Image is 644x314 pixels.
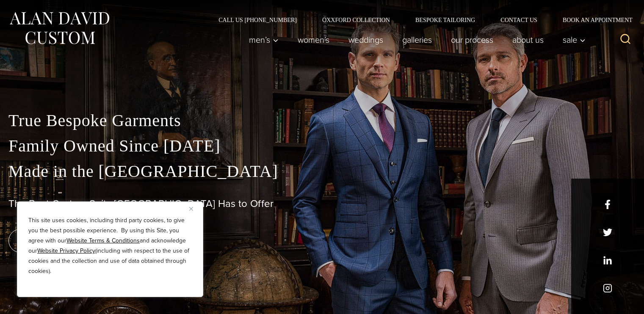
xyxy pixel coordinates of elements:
span: Men’s [249,36,279,44]
a: Website Privacy Policy [37,246,95,255]
p: True Bespoke Garments Family Owned Since [DATE] Made in the [GEOGRAPHIC_DATA] [8,108,636,184]
a: Galleries [393,31,442,48]
a: Oxxford Collection [310,17,403,23]
p: This site uses cookies, including third party cookies, to give you the best possible experience. ... [28,215,192,276]
span: Sale [563,36,586,44]
a: Our Process [442,31,503,48]
button: View Search Form [615,30,636,50]
button: Close [189,204,199,214]
h1: The Best Custom Suits [GEOGRAPHIC_DATA] Has to Offer [8,198,636,210]
a: book an appointment [8,229,127,253]
a: Book an Appointment [550,17,636,23]
a: Women’s [288,31,339,48]
img: Close [189,207,193,211]
a: About Us [503,31,553,48]
a: Contact Us [488,17,550,23]
img: Alan David Custom [8,9,110,47]
a: Bespoke Tailoring [403,17,488,23]
a: weddings [339,31,393,48]
a: Call Us [PHONE_NUMBER] [206,17,310,23]
a: Website Terms & Conditions [66,236,140,245]
nav: Primary Navigation [240,31,590,48]
nav: Secondary Navigation [206,17,636,23]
